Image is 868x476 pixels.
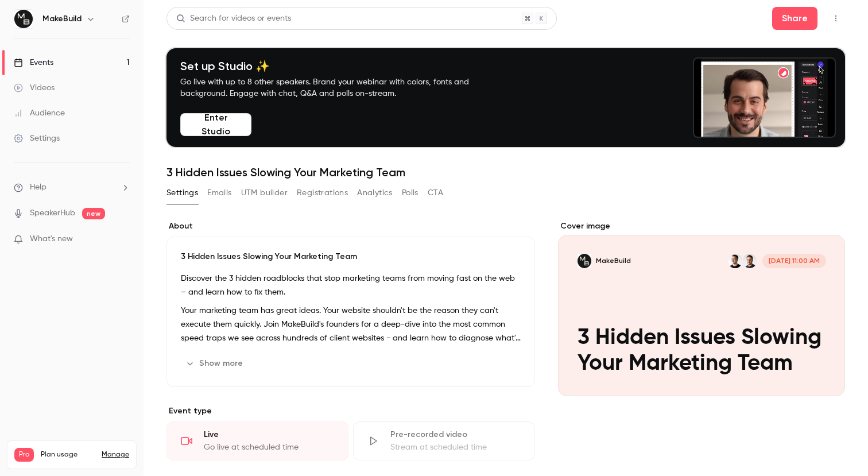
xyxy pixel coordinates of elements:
div: Live [204,429,334,440]
div: Pre-recorded video [390,429,521,440]
label: About [166,220,535,232]
div: LiveGo live at scheduled time [166,421,348,460]
button: Show more [181,354,250,373]
div: Search for videos or events [176,13,291,25]
button: Settings [166,184,198,202]
a: SpeakerHub [30,207,75,219]
button: Registrations [297,184,348,202]
h6: MakeBuild [42,13,82,25]
button: Polls [402,184,418,202]
div: Audience [14,107,65,119]
span: Pro [14,448,34,462]
p: Go live with up to 8 other speakers. Brand your webinar with colors, fonts and background. Engage... [180,76,496,99]
span: Plan usage [41,450,95,459]
span: What's new [30,233,73,245]
div: Pre-recorded videoStream at scheduled time [353,421,535,460]
button: UTM builder [241,184,288,202]
div: Settings [14,133,60,144]
div: Go live at scheduled time [204,442,334,453]
h1: 3 Hidden Issues Slowing Your Marketing Team [166,165,845,179]
div: Videos [14,82,55,94]
h4: Set up Studio ✨ [180,59,496,73]
p: Discover the 3 hidden roadblocks that stop marketing teams from moving fast on the web – and lear... [181,272,521,299]
span: new [82,208,105,219]
div: Stream at scheduled time [390,442,521,453]
button: Share [772,7,817,30]
button: Analytics [357,184,393,202]
section: Cover image [558,220,845,396]
p: Your marketing team has great ideas. Your website shouldn't be the reason they can't execute them... [181,304,521,345]
div: Events [14,57,53,68]
li: help-dropdown-opener [14,181,130,194]
iframe: Noticeable Trigger [116,234,130,245]
label: Cover image [558,220,845,232]
p: 3 Hidden Issues Slowing Your Marketing Team [181,251,521,262]
button: Enter Studio [180,113,251,136]
span: Help [30,181,46,194]
p: Event type [166,405,535,417]
a: Manage [102,450,129,459]
button: CTA [428,184,443,202]
button: Emails [207,184,231,202]
img: MakeBuild [14,10,33,28]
